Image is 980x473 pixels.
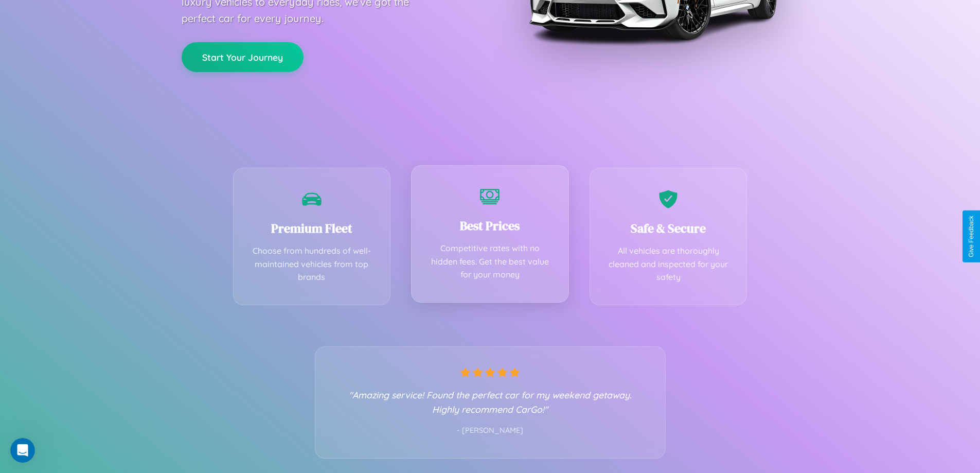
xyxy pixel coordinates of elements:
h3: Best Prices [427,217,553,234]
p: Choose from hundreds of well-maintained vehicles from top brands [249,244,375,284]
div: Give Feedback [968,216,975,257]
iframe: Intercom live chat [10,438,35,463]
p: "Amazing service! Found the perfect car for my weekend getaway. Highly recommend CarGo!" [336,388,645,416]
p: - [PERSON_NAME] [336,424,645,437]
p: Competitive rates with no hidden fees. Get the best value for your money [427,242,553,282]
h3: Safe & Secure [605,220,732,237]
p: All vehicles are thoroughly cleaned and inspected for your safety [605,244,732,284]
h3: Premium Fleet [249,220,375,237]
button: Start Your Journey [182,42,304,72]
